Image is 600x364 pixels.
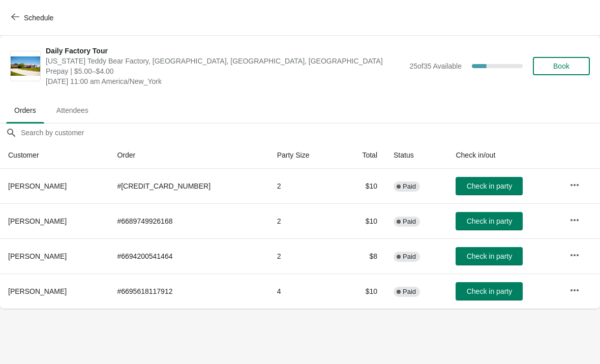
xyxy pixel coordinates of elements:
[467,287,512,295] span: Check in party
[533,57,590,75] button: Book
[340,169,385,203] td: $10
[109,142,268,169] th: Order
[340,203,385,238] td: $10
[340,274,385,309] td: $10
[403,288,416,296] span: Paid
[8,287,67,295] span: [PERSON_NAME]
[20,124,600,142] input: Search by customer
[456,282,523,300] button: Check in party
[8,217,67,225] span: [PERSON_NAME]
[467,182,512,190] span: Check in party
[269,274,340,309] td: 4
[46,66,404,76] span: Prepay | $5.00–$4.00
[553,62,569,70] span: Book
[269,203,340,238] td: 2
[403,218,416,226] span: Paid
[403,183,416,191] span: Paid
[269,142,340,169] th: Party Size
[340,238,385,274] td: $8
[46,56,404,66] span: [US_STATE] Teddy Bear Factory, [GEOGRAPHIC_DATA], [GEOGRAPHIC_DATA], [GEOGRAPHIC_DATA]
[467,217,512,225] span: Check in party
[385,142,447,169] th: Status
[109,203,268,238] td: # 6689749926168
[8,182,67,190] span: [PERSON_NAME]
[46,46,404,56] span: Daily Factory Tour
[109,274,268,309] td: # 6695618117912
[109,238,268,274] td: # 6694200541464
[409,62,462,70] span: 25 of 35 Available
[269,169,340,203] td: 2
[340,142,385,169] th: Total
[6,101,44,119] span: Orders
[11,56,40,76] img: Daily Factory Tour
[5,9,62,27] button: Schedule
[456,212,523,230] button: Check in party
[403,253,416,261] span: Paid
[46,76,404,86] span: [DATE] 11:00 am America/New_York
[467,252,512,260] span: Check in party
[24,14,53,22] span: Schedule
[269,238,340,274] td: 2
[456,247,523,265] button: Check in party
[109,169,268,203] td: # [CREDIT_CARD_NUMBER]
[8,252,67,260] span: [PERSON_NAME]
[48,101,97,119] span: Attendees
[447,142,561,169] th: Check in/out
[456,177,523,195] button: Check in party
